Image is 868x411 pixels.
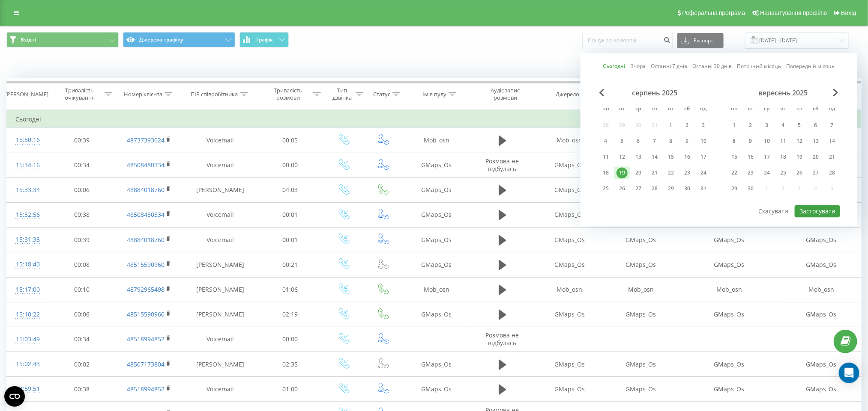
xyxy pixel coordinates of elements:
div: 16 [745,152,756,163]
td: 00:00 [257,153,323,177]
a: 48737393024 [127,136,165,144]
div: 30 [682,183,693,195]
div: 8 [729,136,740,147]
div: пт 15 серп 2025 р. [663,151,679,164]
abbr: неділя [826,103,838,116]
div: 3 [761,120,772,131]
div: 15:02:43 [15,356,40,373]
td: 00:01 [257,202,323,227]
div: Номер клієнта [124,91,162,98]
td: Mob_osn [676,277,782,302]
div: 19 [794,152,805,163]
div: вт 5 серп 2025 р. [614,135,630,148]
div: 7 [649,136,660,147]
a: 48518994852 [127,335,165,343]
div: вт 19 серп 2025 р. [614,167,630,180]
div: 3 [698,120,709,131]
div: сб 2 серп 2025 р. [679,119,695,132]
div: 15:34:16 [15,157,40,174]
div: сб 9 серп 2025 р. [679,135,695,148]
td: 00:05 [257,128,323,153]
div: 2 [682,120,693,131]
td: GMaps_Os [782,302,861,327]
a: 48518994852 [127,385,165,393]
div: 20 [633,168,644,179]
span: Графік [256,37,273,43]
div: 5 [617,136,628,147]
td: 00:01 [257,228,323,252]
div: [PERSON_NAME] [5,91,48,98]
div: вт 12 серп 2025 р. [614,151,630,164]
td: GMaps_Os [605,352,676,377]
div: вт 26 серп 2025 р. [614,183,630,195]
div: пн 29 вер 2025 р. [726,183,742,195]
a: 48508480334 [127,210,165,219]
div: 23 [682,168,693,179]
div: 20 [810,152,821,163]
td: GMaps_Os [402,228,471,252]
div: 16 [682,152,693,163]
div: 27 [810,168,821,179]
div: 15 [665,152,676,163]
div: нд 21 вер 2025 р. [824,151,840,164]
div: 12 [794,136,805,147]
div: Статус [373,91,390,98]
td: 00:38 [49,377,115,402]
div: Ім'я пулу [422,91,446,98]
div: сб 6 вер 2025 р. [808,119,824,132]
td: GMaps_Os [402,377,471,402]
td: Сьогодні [7,111,862,128]
td: GMaps_Os [534,252,605,277]
span: Вихід [841,9,856,16]
td: Voicemail [183,128,257,153]
td: GMaps_Os [782,352,861,377]
td: 01:00 [257,377,323,402]
td: GMaps_Os [534,377,605,402]
div: ср 24 вер 2025 р. [759,167,775,180]
div: пн 4 серп 2025 р. [598,135,614,148]
a: Останні 30 днів [693,62,732,71]
div: нд 14 вер 2025 р. [824,135,840,148]
div: 13 [633,152,644,163]
div: 9 [745,136,756,147]
div: 1 [729,120,740,131]
abbr: понеділок [599,103,612,116]
div: нд 3 серп 2025 р. [695,119,712,132]
div: 24 [761,168,772,179]
td: [PERSON_NAME] [183,277,257,302]
span: Реферальна програма [682,9,745,16]
div: сб 23 серп 2025 р. [679,167,695,180]
td: GMaps_Os [676,252,782,277]
td: Mob_osn [402,277,471,302]
div: ср 17 вер 2025 р. [759,151,775,164]
div: 22 [729,168,740,179]
div: пн 11 серп 2025 р. [598,151,614,164]
input: Пошук за номером [582,33,673,48]
div: 24 [698,168,709,179]
span: Розмова не відбулась [486,157,519,173]
div: нд 31 серп 2025 р. [695,183,712,195]
div: пт 29 серп 2025 р. [663,183,679,195]
div: 4 [600,136,611,147]
div: 25 [778,168,789,179]
div: сб 20 вер 2025 р. [808,151,824,164]
abbr: п’ятниця [664,103,677,116]
td: Mob_osn [402,128,471,153]
div: Тип дзвінка [331,87,353,101]
div: пн 22 вер 2025 р. [726,167,742,180]
div: 15:32:56 [15,207,40,223]
div: ср 6 серп 2025 р. [630,135,647,148]
div: чт 4 вер 2025 р. [775,119,791,132]
div: 29 [729,183,740,195]
div: 15:31:38 [15,231,40,248]
td: GMaps_Os [782,252,861,277]
div: 14 [649,152,660,163]
td: Mob_osn [534,128,605,153]
div: ср 20 серп 2025 р. [630,167,647,180]
div: пт 8 серп 2025 р. [663,135,679,148]
div: чт 7 серп 2025 р. [647,135,663,148]
a: Поточний місяць [737,62,781,71]
a: Сьогодні [603,62,626,71]
span: Розмова не відбулась [486,331,519,347]
div: 25 [600,183,611,195]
